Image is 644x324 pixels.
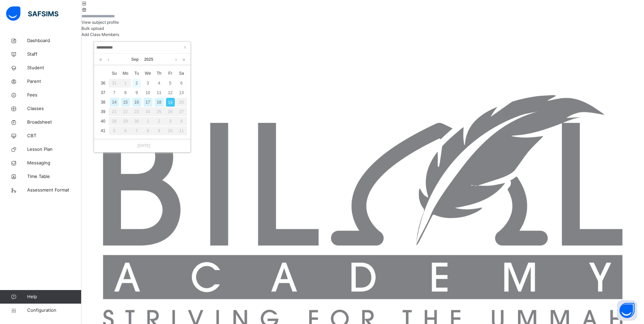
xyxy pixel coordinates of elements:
div: 18 [155,98,164,107]
div: 11 [176,126,187,135]
td: September 21, 2025 [109,107,120,116]
div: 1 [142,117,153,126]
div: 20 [176,98,187,107]
td: October 3, 2025 [165,116,176,126]
a: Last year (Control + left) [97,54,104,65]
div: 1 [120,79,131,88]
td: September 1, 2025 [120,78,131,88]
span: Parent [27,78,81,85]
td: September 23, 2025 [131,107,142,116]
a: Next month (PageDown) [173,54,179,65]
td: September 4, 2025 [153,78,165,88]
th: Tue [131,68,142,78]
td: September 16, 2025 [131,97,142,107]
span: Lesson Plan [27,146,81,153]
span: Dashboard [27,37,81,44]
div: 2 [132,79,141,88]
td: 37 [97,88,109,97]
td: August 31, 2025 [109,78,120,88]
td: October 5, 2025 [109,126,120,136]
div: 11 [155,88,164,97]
a: Previous month (PageUp) [106,54,111,65]
td: October 2, 2025 [153,116,165,126]
div: 23 [131,107,142,116]
td: 38 [97,97,109,107]
td: September 3, 2025 [142,78,153,88]
td: October 6, 2025 [120,126,131,136]
div: 16 [132,98,141,107]
td: September 30, 2025 [131,116,142,126]
td: September 20, 2025 [176,97,187,107]
td: September 7, 2025 [109,88,120,97]
td: September 24, 2025 [142,107,153,116]
div: 30 [131,117,142,126]
td: September 25, 2025 [153,107,165,116]
div: 4 [155,79,164,88]
div: 7 [110,88,119,97]
span: Staff [27,51,81,58]
button: Open asap [617,300,637,321]
div: 7 [131,126,142,135]
span: Th [153,70,165,76]
div: 12 [166,88,175,97]
span: Bulk upload [81,26,104,31]
td: September 9, 2025 [131,88,142,97]
td: September 27, 2025 [176,107,187,116]
td: September 10, 2025 [142,88,153,97]
th: Sat [176,68,187,78]
div: 10 [165,126,176,135]
div: 6 [120,126,131,135]
div: 24 [142,107,153,116]
a: Next year (Control + right) [181,54,187,65]
span: Sa [176,70,187,76]
th: Thu [153,68,165,78]
span: CBT [27,132,81,139]
div: 10 [144,88,152,97]
td: September 29, 2025 [120,116,131,126]
td: September 8, 2025 [120,88,131,97]
td: September 15, 2025 [120,97,131,107]
td: 39 [97,107,109,116]
div: 8 [142,126,153,135]
div: 29 [120,117,131,126]
td: September 19, 2025 [165,97,176,107]
div: 3 [144,79,152,88]
div: 4 [176,117,187,126]
td: September 17, 2025 [142,97,153,107]
td: September 22, 2025 [120,107,131,116]
td: September 11, 2025 [153,88,165,97]
div: 13 [177,88,186,97]
div: 3 [165,117,176,126]
div: 21 [109,107,120,116]
div: 8 [121,88,130,97]
span: Help [27,293,81,300]
td: September 6, 2025 [176,78,187,88]
div: 9 [153,126,165,135]
span: Fees [27,92,81,98]
div: 15 [121,98,130,107]
td: October 8, 2025 [142,126,153,136]
span: Broadsheet [27,119,81,126]
div: 5 [109,126,120,135]
td: September 28, 2025 [109,116,120,126]
td: September 12, 2025 [165,88,176,97]
td: 41 [97,126,109,136]
span: Tu [131,70,142,76]
td: 40 [97,116,109,126]
span: Classes [27,105,81,112]
td: September 2, 2025 [131,78,142,88]
span: Time Table [27,173,81,180]
td: September 13, 2025 [176,88,187,97]
div: 25 [153,107,165,116]
td: October 11, 2025 [176,126,187,136]
th: Mon [120,68,131,78]
span: Mo [120,70,131,76]
td: 36 [97,78,109,88]
td: October 1, 2025 [142,116,153,126]
a: Sep [129,54,142,65]
td: September 26, 2025 [165,107,176,116]
div: 22 [120,107,131,116]
div: 5 [166,79,175,88]
span: View subject profile [81,20,119,25]
div: 2 [153,117,165,126]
